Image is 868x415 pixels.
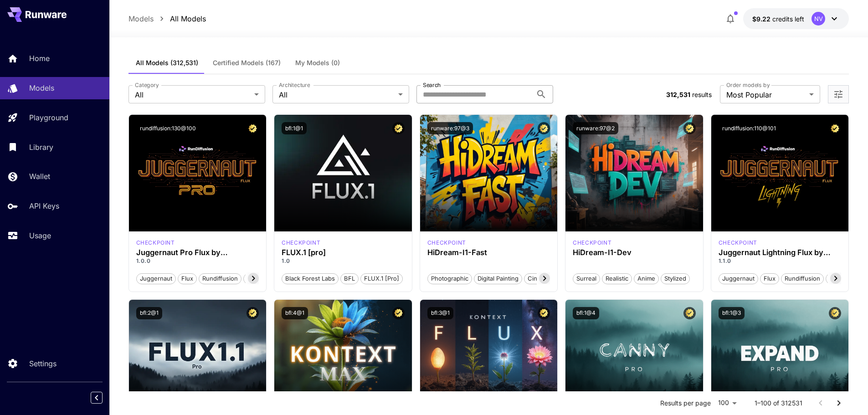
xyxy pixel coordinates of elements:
[29,358,56,369] p: Settings
[428,274,472,283] span: Photographic
[282,272,339,284] button: Black Forest Labs
[660,399,711,408] p: Results per page
[128,13,154,24] a: Models
[826,274,853,283] span: schnell
[423,81,441,89] label: Search
[726,89,806,100] span: Most Popular
[136,239,175,247] div: FLUX.1 D
[719,239,757,247] p: checkpoint
[826,272,853,284] button: schnell
[692,91,712,98] span: results
[295,59,340,67] span: My Models (0)
[427,272,472,284] button: Photographic
[474,272,522,284] button: Digital Painting
[128,13,206,24] nav: breadcrumb
[29,142,53,153] p: Library
[29,171,50,182] p: Wallet
[573,239,611,247] p: checkpoint
[760,272,779,284] button: flux
[726,81,770,89] label: Order models by
[135,81,159,89] label: Category
[524,272,559,284] button: Cinematic
[170,13,206,24] a: All Models
[282,239,320,247] p: checkpoint
[427,239,466,247] div: HiDream Fast
[719,274,758,283] span: juggernaut
[98,389,109,406] div: Collapse sidebar
[573,239,611,247] div: HiDream Dev
[427,248,550,257] h3: HiDream-I1-Fast
[833,89,844,100] button: Open more filters
[573,248,696,257] div: HiDream-I1-Dev
[136,248,259,257] h3: Juggernaut Pro Flux by RunDiffusion
[719,239,757,247] div: FLUX.1 D
[136,122,200,134] button: rundiffusion:130@100
[282,307,308,319] button: bfl:4@1
[213,59,281,67] span: Certified Models (167)
[573,272,600,284] button: Surreal
[29,230,51,241] p: Usage
[830,394,848,412] button: Go to next page
[573,274,600,283] span: Surreal
[282,274,338,283] span: Black Forest Labs
[683,122,696,134] button: Certified Model – Vetted for best performance and includes a commercial license.
[812,12,825,26] div: NV
[524,274,559,283] span: Cinematic
[136,239,175,247] p: checkpoint
[29,200,59,211] p: API Keys
[538,307,550,319] button: Certified Model – Vetted for best performance and includes a commercial license.
[634,272,659,284] button: Anime
[392,122,405,134] button: Certified Model – Vetted for best performance and includes a commercial license.
[137,274,175,283] span: juggernaut
[752,15,772,23] span: $9.22
[427,307,453,319] button: bfl:3@1
[136,59,198,67] span: All Models (312,531)
[282,122,307,134] button: bfl:1@1
[178,274,196,283] span: flux
[719,122,780,134] button: rundiffusion:110@101
[136,257,259,265] p: 1.0.0
[360,272,403,284] button: FLUX.1 [pro]
[772,15,804,23] span: credits left
[135,89,251,100] span: All
[427,239,466,247] p: checkpoint
[719,248,842,257] h3: Juggernaut Lightning Flux by RunDiffusion
[781,272,824,284] button: rundiffusion
[178,272,197,284] button: flux
[29,82,54,93] p: Models
[719,272,758,284] button: juggernaut
[743,8,849,29] button: $9.21649NV
[282,239,320,247] div: fluxpro
[29,53,50,64] p: Home
[279,81,310,89] label: Architecture
[829,122,841,134] button: Certified Model – Vetted for best performance and includes a commercial license.
[602,274,632,283] span: Realistic
[573,307,599,319] button: bfl:1@4
[91,392,103,404] button: Collapse sidebar
[538,122,550,134] button: Certified Model – Vetted for best performance and includes a commercial license.
[760,274,779,283] span: flux
[282,257,405,265] p: 1.0
[602,272,632,284] button: Realistic
[247,307,259,319] button: Certified Model – Vetted for best performance and includes a commercial license.
[243,272,260,284] button: pro
[340,272,359,284] button: BFL
[199,272,241,284] button: rundiffusion
[755,399,802,408] p: 1–100 of 312531
[427,122,473,134] button: runware:97@3
[661,274,689,283] span: Stylized
[661,272,690,284] button: Stylized
[829,307,841,319] button: Certified Model – Vetted for best performance and includes a commercial license.
[752,14,804,24] div: $9.21649
[666,91,690,98] span: 312,531
[282,248,405,257] h3: FLUX.1 [pro]
[719,257,842,265] p: 1.1.0
[136,307,162,319] button: bfl:2@1
[279,89,395,100] span: All
[136,272,176,284] button: juggernaut
[341,274,358,283] span: BFL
